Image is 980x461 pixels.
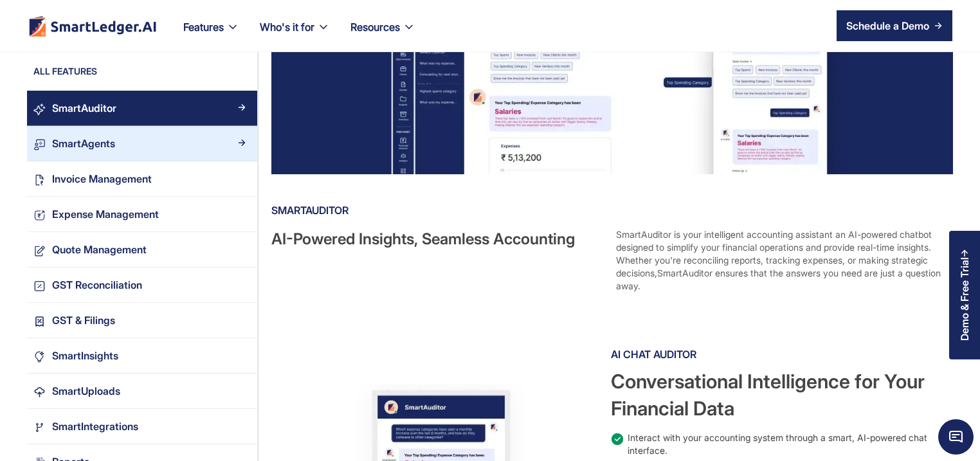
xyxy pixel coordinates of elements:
a: SmartAgentsArrow Right Blue [27,126,257,161]
div: SmartAuditor is your intelligent accounting assistant an AI-powered chatbot designed to simplify ... [616,228,950,293]
img: Arrow Right Blue [238,174,246,182]
div: Resources [340,18,426,51]
div: Schedule a Demo [846,18,929,33]
a: SmartUploadsArrow Right Blue [27,374,257,409]
div: SmartInsights [52,347,118,365]
img: Arrow Right Blue [238,386,246,394]
img: Arrow Right Blue [238,351,246,359]
div: Interact with your accounting system through a smart, AI-powered chat interface. [628,431,950,457]
div: Quote Management [52,241,147,258]
img: Arrow Right Blue [238,139,246,147]
div: Conversational Intelligence for Your Financial Data [611,368,950,422]
span: Chat Widget [938,419,974,455]
img: Arrow Right Blue [238,245,246,253]
div: AI-Powered Insights, Seamless Accounting [271,228,606,293]
img: Arrow Right Blue [238,422,246,429]
a: Expense ManagementArrow Right Blue [27,197,257,232]
div: Expense Management [52,206,159,223]
div: GST & Filings [52,312,115,329]
a: Invoice ManagementArrow Right Blue [27,161,257,197]
div: SmartIntegrations [52,418,138,435]
div: Features [183,18,224,36]
img: footer logo [28,15,158,37]
div: Who's it for [250,18,340,51]
div: Invoice Management [52,170,152,188]
div: Features [173,18,250,51]
div: SmartAuditor [52,100,116,117]
div: Resources [350,18,400,36]
a: GST & FilingsArrow Right Blue [27,303,257,338]
img: Arrow Right Blue [238,104,246,111]
a: Schedule a Demo [837,10,952,41]
img: Arrow Right Blue [238,210,246,217]
div: SmartAuditor [271,200,950,221]
img: Arrow Right Blue [238,316,246,323]
div: Demo & Free Trial [959,257,970,341]
img: Arrow Right Blue [238,280,246,288]
a: home [28,15,158,37]
div: SmartAgents [52,135,115,152]
div: SmartUploads [52,383,120,400]
a: SmartIntegrationsArrow Right Blue [27,409,257,444]
a: SmartAuditorArrow Right Blue [27,91,257,126]
a: Quote ManagementArrow Right Blue [27,232,257,267]
div: AI Chat Auditor [611,344,950,365]
div: GST Reconciliation [52,276,142,294]
div: Who's it for [260,18,314,36]
a: SmartInsightsArrow Right Blue [27,338,257,374]
div: ALL FEATURES [27,65,257,84]
a: GST ReconciliationArrow Right Blue [27,267,257,303]
img: arrow right icon [934,22,942,30]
